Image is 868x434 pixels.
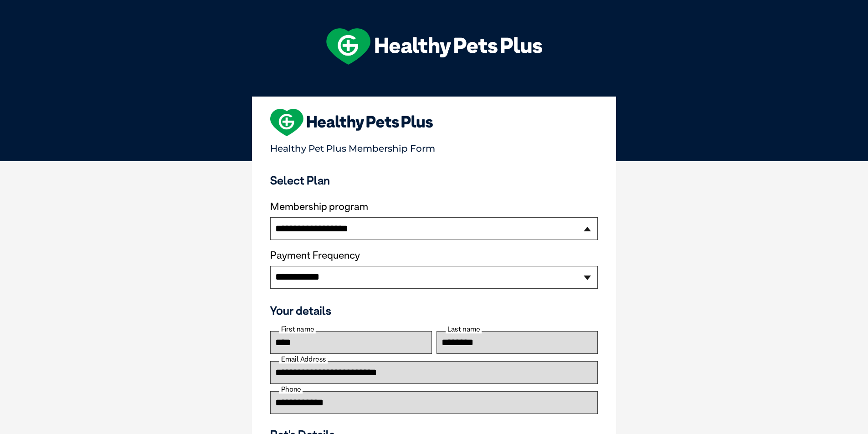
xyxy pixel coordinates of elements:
label: Phone [279,385,303,393]
label: Last name [446,325,482,333]
img: heart-shape-hpp-logo-large.png [270,109,433,136]
label: Membership program [270,201,598,213]
label: Email Address [279,355,328,363]
h3: Your details [270,304,598,317]
h3: Select Plan [270,174,598,187]
label: Payment Frequency [270,250,360,261]
img: hpp-logo-landscape-green-white.png [326,28,542,65]
label: First name [279,325,316,333]
p: Healthy Pet Plus Membership Form [270,139,598,154]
